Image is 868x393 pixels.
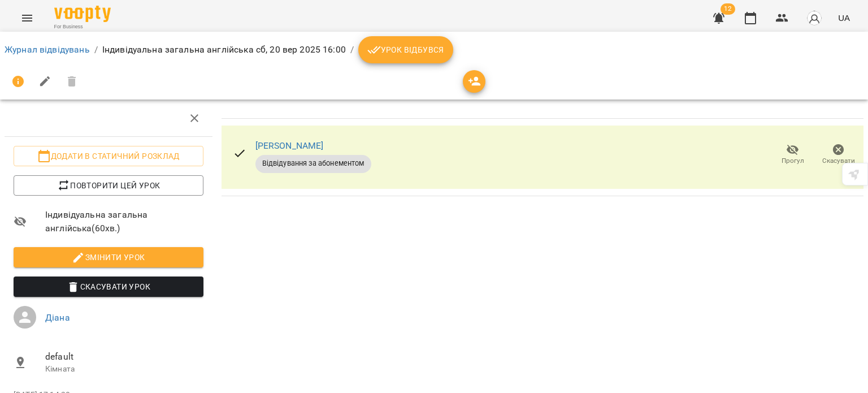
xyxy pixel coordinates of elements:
nav: breadcrumb [5,36,863,63]
span: Змінити урок [23,251,194,264]
button: Скасувати [815,139,861,171]
p: Індивідуальна загальна англійська сб, 20 вер 2025 16:00 [102,43,346,57]
span: For Business [54,23,111,31]
a: Діана [45,312,70,323]
p: Кімната [45,364,203,375]
img: avatar_s.png [806,10,822,26]
span: Додати в статичний розклад [23,149,194,163]
button: Повторити цей урок [14,175,203,196]
span: 12 [721,3,735,15]
button: UA [834,7,854,28]
span: Скасувати Урок [23,280,194,293]
span: Індивідуальна загальна англійська ( 60 хв. ) [45,208,203,235]
span: default [45,350,203,364]
span: Урок відбувся [367,43,444,57]
span: Відвідування за абонементом [255,158,371,169]
span: UA [838,12,850,24]
span: Скасувати [822,156,855,166]
button: Прогул [770,139,815,171]
li: / [350,43,354,57]
a: [PERSON_NAME] [255,140,324,151]
span: Прогул [782,156,804,166]
button: Додати в статичний розклад [14,146,203,166]
button: Скасувати Урок [14,277,203,297]
button: Змінити урок [14,247,203,267]
a: Журнал відвідувань [5,44,90,55]
button: Урок відбувся [358,36,453,63]
button: Menu [14,5,41,32]
li: / [94,43,98,57]
span: Повторити цей урок [23,179,194,192]
img: Voopty Logo [54,6,111,22]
